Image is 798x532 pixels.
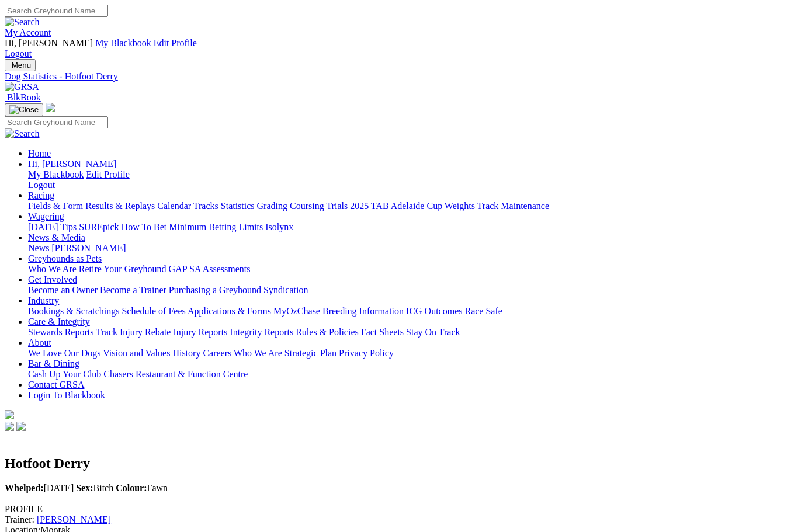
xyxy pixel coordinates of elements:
img: Search [5,17,40,27]
span: Hi, [PERSON_NAME] [5,38,93,48]
a: We Love Our Dogs [28,348,100,358]
div: Get Involved [28,285,793,295]
a: Careers [203,348,231,358]
a: Fact Sheets [361,327,404,337]
a: [PERSON_NAME] [37,514,111,524]
a: Stewards Reports [28,327,93,337]
div: My Account [5,38,793,59]
a: My Blackbook [95,38,151,48]
a: Isolynx [265,222,293,232]
a: Greyhounds as Pets [28,253,102,263]
a: MyOzChase [273,306,320,316]
a: Home [28,148,51,158]
div: Wagering [28,222,793,232]
img: twitter.svg [16,422,26,431]
input: Search [5,116,108,128]
b: Colour: [116,483,147,493]
a: Who We Are [234,348,282,358]
h2: Hotfoot Derry [5,455,793,471]
div: Hi, [PERSON_NAME] [28,169,793,190]
a: Vision and Values [103,348,170,358]
a: Grading [257,201,287,211]
span: Fawn [116,483,168,493]
a: My Account [5,27,51,37]
a: Strategic Plan [284,348,336,358]
a: [DATE] Tips [28,222,77,232]
img: logo-grsa-white.png [46,103,55,112]
a: SUREpick [79,222,119,232]
a: News & Media [28,232,85,242]
span: [DATE] [5,483,74,493]
img: logo-grsa-white.png [5,410,14,419]
a: Edit Profile [86,169,130,179]
img: GRSA [5,82,39,92]
span: BlkBook [7,92,41,102]
a: Hi, [PERSON_NAME] [28,159,119,169]
div: About [28,348,793,359]
a: Bookings & Scratchings [28,306,119,316]
img: facebook.svg [5,422,14,431]
a: How To Bet [122,222,167,232]
a: Integrity Reports [230,327,293,337]
a: Track Maintenance [477,201,549,211]
a: Purchasing a Greyhound [169,285,261,295]
img: Search [5,128,40,139]
div: News & Media [28,243,793,253]
div: Greyhounds as Pets [28,264,793,274]
a: Statistics [221,201,255,211]
input: Search [5,5,108,17]
a: About [28,338,51,347]
a: News [28,243,49,253]
span: Menu [12,61,31,69]
a: Trials [326,201,348,211]
div: Industry [28,306,793,317]
a: Login To Blackbook [28,390,105,400]
a: Coursing [290,201,324,211]
div: Racing [28,201,793,211]
a: Rules & Policies [296,327,359,337]
a: My Blackbook [28,169,84,179]
a: History [172,348,200,358]
a: GAP SA Assessments [169,264,251,274]
a: Become a Trainer [100,285,166,295]
a: Fields & Form [28,201,83,211]
a: Weights [445,201,475,211]
div: Care & Integrity [28,327,793,338]
span: Trainer: [5,514,34,524]
a: Dog Statistics - Hotfoot Derry [5,71,793,82]
a: Breeding Information [322,306,404,316]
button: Toggle navigation [5,103,43,116]
a: Applications & Forms [188,306,271,316]
a: Racing [28,190,54,200]
a: Privacy Policy [339,348,394,358]
a: Tracks [193,201,218,211]
a: BlkBook [5,92,41,102]
img: Close [9,105,39,114]
a: 2025 TAB Adelaide Cup [350,201,442,211]
a: Become an Owner [28,285,98,295]
a: Industry [28,295,59,305]
div: PROFILE [5,504,793,514]
a: Syndication [263,285,308,295]
a: Logout [28,180,55,190]
a: Chasers Restaurant & Function Centre [103,369,248,379]
a: Edit Profile [154,38,197,48]
a: Bar & Dining [28,359,79,368]
a: Track Injury Rebate [96,327,171,337]
a: Care & Integrity [28,317,90,326]
button: Toggle navigation [5,59,36,71]
span: Hi, [PERSON_NAME] [28,159,116,169]
a: [PERSON_NAME] [51,243,126,253]
div: Bar & Dining [28,369,793,380]
a: Logout [5,48,32,58]
b: Whelped: [5,483,44,493]
a: Retire Your Greyhound [79,264,166,274]
a: Injury Reports [173,327,227,337]
a: Minimum Betting Limits [169,222,263,232]
a: Contact GRSA [28,380,84,390]
span: Bitch [76,483,113,493]
a: Race Safe [464,306,502,316]
a: Schedule of Fees [122,306,185,316]
a: Cash Up Your Club [28,369,101,379]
